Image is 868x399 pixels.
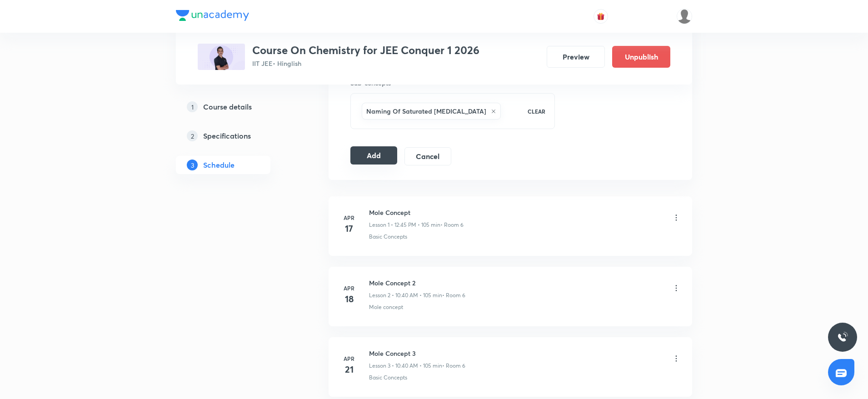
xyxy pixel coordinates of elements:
button: avatar [594,9,608,24]
h6: Apr [340,354,358,363]
button: Add [350,146,397,165]
p: Lesson 2 • 10:40 AM • 105 min [369,291,442,299]
p: • Room 6 [442,291,465,299]
h6: Apr [340,214,358,222]
img: Company Logo [176,10,249,21]
p: Basic Concepts [369,233,407,241]
p: Lesson 1 • 12:45 PM • 105 min [369,221,440,229]
h4: 18 [340,292,358,306]
h5: Course details [203,101,252,112]
p: IIT JEE • Hinglish [252,59,479,68]
a: Company Logo [176,10,249,23]
p: Basic Concepts [369,374,407,382]
p: 3 [187,160,198,170]
h6: Mole Concept 3 [369,349,465,358]
p: • Room 6 [440,221,464,229]
h4: 21 [340,363,358,376]
img: Shivank [677,9,692,24]
p: 1 [187,101,198,112]
h5: Schedule [203,160,234,170]
a: 2Specifications [176,127,299,145]
h4: 17 [340,222,358,235]
p: Lesson 3 • 10:40 AM • 105 min [369,362,442,370]
p: • Room 6 [442,362,465,370]
img: ttu [837,332,848,343]
button: Unpublish [612,46,670,68]
button: Cancel [404,147,451,165]
h5: Specifications [203,130,251,141]
h6: Mole Concept 2 [369,278,465,288]
h6: Apr [340,284,358,292]
img: 640657A4-C14D-4C51-878F-64672293ACF6_plus.png [198,44,245,70]
img: avatar [597,12,605,20]
h6: Mole Concept [369,208,464,217]
h3: Course On Chemistry for JEE Conquer 1 2026 [252,44,479,57]
p: CLEAR [528,107,545,115]
button: Preview [547,46,605,68]
p: 2 [187,130,198,141]
h6: Naming Of Saturated [MEDICAL_DATA] [366,106,486,116]
a: 1Course details [176,98,299,116]
p: Mole concept [369,303,403,311]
